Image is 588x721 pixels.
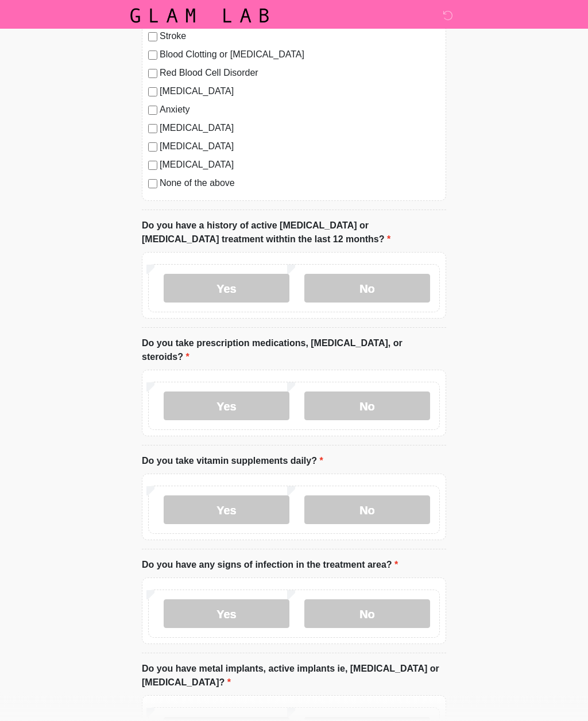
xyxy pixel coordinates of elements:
[160,103,440,117] label: Anxiety
[160,140,440,154] label: [MEDICAL_DATA]
[304,274,430,303] label: No
[160,67,440,80] label: Red Blood Cell Disorder
[148,69,157,79] input: Red Blood Cell Disorder
[304,392,430,421] label: No
[148,106,157,115] input: Anxiety
[142,662,446,690] label: Do you have metal implants, active implants ie, [MEDICAL_DATA] or [MEDICAL_DATA]?
[130,9,269,23] img: Glam Lab Logo
[164,600,289,629] label: Yes
[148,33,157,42] input: Stroke
[164,496,289,525] label: Yes
[304,600,430,629] label: No
[160,122,440,135] label: [MEDICAL_DATA]
[142,455,323,468] label: Do you take vitamin supplements daily?
[160,177,440,191] label: None of the above
[148,161,157,170] input: [MEDICAL_DATA]
[148,125,157,134] input: [MEDICAL_DATA]
[148,180,157,189] input: None of the above
[304,496,430,525] label: No
[142,219,446,247] label: Do you have a history of active [MEDICAL_DATA] or [MEDICAL_DATA] treatment withtin the last 12 mo...
[164,274,289,303] label: Yes
[160,158,440,172] label: [MEDICAL_DATA]
[160,85,440,99] label: [MEDICAL_DATA]
[148,88,157,97] input: [MEDICAL_DATA]
[142,337,446,365] label: Do you take prescription medications, [MEDICAL_DATA], or steroids?
[164,392,289,421] label: Yes
[142,559,398,572] label: Do you have any signs of infection in the treatment area?
[148,143,157,152] input: [MEDICAL_DATA]
[160,48,440,62] label: Blood Clotting or [MEDICAL_DATA]
[148,51,157,60] input: Blood Clotting or [MEDICAL_DATA]
[160,30,440,44] label: Stroke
